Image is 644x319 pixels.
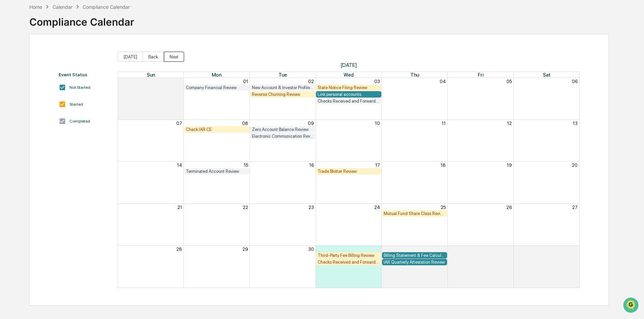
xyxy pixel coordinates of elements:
[29,4,42,10] div: Home
[440,79,446,84] button: 04
[318,253,380,258] div: Third-Party Fee Billing Review
[176,246,182,252] button: 28
[242,121,248,126] button: 08
[309,162,314,168] button: 16
[83,4,130,10] div: Compliance Calendar
[69,102,83,107] div: Started
[49,86,54,91] div: 🗄️
[59,72,111,77] div: Event Status
[7,52,19,64] img: 1746055101610-c473b297-6a78-478c-a979-82029cc54cd1
[186,85,248,90] div: Company Financial Review
[384,211,446,216] div: Mutual Fund Share Class Review
[344,72,354,78] span: Wed
[375,121,380,126] button: 10
[118,62,580,68] span: [DATE]
[48,114,82,119] a: Powered byPylon
[7,86,12,91] div: 🖐️
[622,297,641,315] iframe: Open customer support
[318,99,380,104] div: Checks Received and Forwarded Log
[53,4,72,10] div: Calendar
[118,72,580,288] div: Month View
[506,79,512,84] button: 05
[374,79,380,84] button: 03
[252,85,314,90] div: New Account & Investor Profile Review
[441,162,446,168] button: 18
[69,119,90,124] div: Completed
[7,99,12,104] div: 🔎
[4,82,46,95] a: 🖐️Preclearance
[374,205,380,210] button: 24
[46,82,86,95] a: 🗄️Attestations
[177,79,182,84] button: 31
[440,246,446,252] button: 02
[252,134,314,139] div: Electronic Communication Review
[4,95,45,107] a: 🔎Data Lookup
[56,85,84,92] span: Attestations
[441,205,446,210] button: 25
[176,121,182,126] button: 07
[375,246,380,252] button: 01
[177,205,182,210] button: 21
[308,246,314,252] button: 30
[478,72,484,78] span: Fri
[7,14,123,25] p: How can we help?
[186,169,248,174] div: Terminated Account Review
[318,85,380,90] div: State Notice Filing Review
[23,52,111,58] div: Start new chat
[212,72,222,78] span: Mon
[164,52,184,62] button: Next
[572,246,578,252] button: 04
[252,127,314,132] div: Zero Account Balance Review
[318,92,380,97] div: Link personal accounts.
[242,246,248,252] button: 29
[506,205,512,210] button: 26
[543,72,551,78] span: Sat
[375,162,380,168] button: 17
[384,253,446,258] div: Billing Statement & Fee Calculations Report Review
[186,127,248,132] div: Check IAR CE
[67,114,82,119] span: Pylon
[572,79,578,84] button: 06
[147,72,155,78] span: Sun
[507,162,512,168] button: 19
[506,246,512,252] button: 03
[318,169,380,174] div: Trade Blotter Review
[177,162,182,168] button: 14
[23,58,85,64] div: We're available if you need us!
[308,121,314,126] button: 09
[244,162,248,168] button: 15
[143,52,164,62] button: Back
[115,54,123,62] button: Start new chat
[69,85,90,90] div: Not Started
[118,52,143,62] button: [DATE]
[573,121,578,126] button: 13
[572,205,578,210] button: 27
[13,98,42,105] span: Data Lookup
[308,79,314,84] button: 02
[507,121,512,126] button: 12
[13,85,43,92] span: Preclearance
[252,92,314,97] div: Reverse Churning Review
[318,260,380,265] div: Checks Received and Forwarded Log
[243,205,248,210] button: 22
[279,72,287,78] span: Tue
[384,260,446,265] div: IAR Quarterly Attestation Review
[243,79,248,84] button: 01
[29,10,134,28] div: Compliance Calendar
[572,162,578,168] button: 20
[442,121,446,126] button: 11
[410,72,419,78] span: Thu
[309,205,314,210] button: 23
